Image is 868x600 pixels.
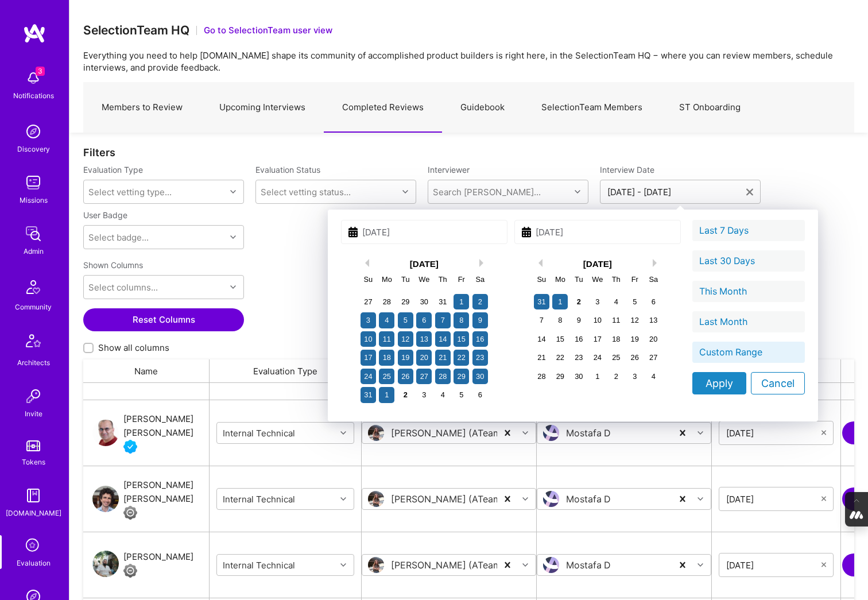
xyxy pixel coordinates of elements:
i: icon Chevron [230,234,236,240]
div: Choose Sunday, August 31st, 2025 [361,387,376,402]
div: Choose Saturday, September 20th, 2025 [646,331,661,347]
span: Show all columns [98,342,169,354]
div: Choose Sunday, September 7th, 2025 [534,312,549,328]
div: We [590,272,605,287]
div: Choose Friday, August 1st, 2025 [454,294,469,309]
div: Choose Monday, July 28th, 2025 [379,294,394,309]
div: Choose Monday, August 11th, 2025 [379,331,394,347]
div: Choose Wednesday, September 17th, 2025 [590,331,605,347]
img: User Avatar [368,557,384,573]
div: Evaluation Type [210,359,362,382]
div: Mo [379,272,394,287]
div: Select columns... [88,281,158,293]
div: Choose Friday, September 19th, 2025 [627,331,642,347]
a: User Avatar[PERSON_NAME] [PERSON_NAME]Limited Access [92,478,209,520]
div: Choose Friday, September 5th, 2025 [627,294,642,309]
img: Community [20,273,47,301]
button: Previous Month [534,259,542,267]
label: Evaluation Status [255,164,320,175]
a: Upcoming Interviews [201,83,324,133]
div: Choose Sunday, July 27th, 2025 [361,294,376,309]
button: Next Month [653,259,661,267]
div: Invite [25,408,42,420]
input: Select Date... [726,427,821,439]
div: Choose Friday, September 5th, 2025 [454,387,469,402]
i: icon Chevron [522,430,528,436]
div: [DATE] [355,258,493,270]
i: icon Chevron [402,189,408,195]
div: Choose Thursday, September 25th, 2025 [609,350,624,365]
div: Choose Tuesday, August 12th, 2025 [398,331,413,347]
i: icon Chevron [340,496,346,502]
input: Select Date... [726,493,821,505]
div: Choose Sunday, August 3rd, 2025 [361,312,376,328]
div: [PERSON_NAME] [123,550,193,564]
i: icon Chevron [697,430,703,436]
div: Choose Saturday, October 4th, 2025 [646,369,661,384]
img: tokens [26,440,40,451]
i: icon Chevron [697,562,703,568]
div: Choose Sunday, August 24th, 2025 [361,369,376,384]
img: bell [22,67,45,90]
div: month 2025-08 [359,292,489,404]
img: User Avatar [543,491,559,507]
img: Limited Access [123,506,137,520]
label: Interviewer [428,164,588,175]
img: User Avatar [543,425,559,441]
div: Choose Saturday, August 30th, 2025 [472,369,488,384]
div: Choose Sunday, August 31st, 2025 [534,294,549,309]
div: Choose Monday, August 4th, 2025 [379,312,394,328]
div: Select vetting type... [88,186,172,198]
div: Choose Sunday, September 28th, 2025 [534,369,549,384]
div: Apply [692,372,746,394]
div: Last 7 Days [692,220,805,241]
input: Select Date... [726,559,821,571]
div: Choose Wednesday, August 6th, 2025 [416,312,432,328]
img: User Avatar [368,425,384,441]
img: User Avatar [368,491,384,507]
div: We [416,272,432,287]
a: Members to Review [83,83,201,133]
div: Choose Monday, September 8th, 2025 [552,312,568,328]
img: discovery [22,120,45,143]
div: Last Month [692,311,805,332]
div: Choose Monday, September 22nd, 2025 [552,350,568,365]
div: Notifications [13,90,54,102]
p: Everything you need to help [DOMAIN_NAME] shape its community of accomplished product builders is... [83,49,854,73]
div: Choose Sunday, August 10th, 2025 [361,331,376,347]
div: Choose Saturday, August 16th, 2025 [472,331,488,347]
div: month 2025-09 [532,292,662,385]
div: Tu [398,272,413,287]
i: icon Chevron [230,284,236,290]
div: Choose Wednesday, October 1st, 2025 [590,369,605,384]
img: Limited Access [123,564,137,578]
i: icon Chevron [697,496,703,502]
div: Sa [646,272,661,287]
i: icon Chevron [340,430,346,436]
div: Choose Tuesday, July 29th, 2025 [398,294,413,309]
button: Previous Month [361,259,369,267]
div: [DATE] [529,258,666,270]
div: Choose Saturday, September 6th, 2025 [646,294,661,309]
div: Choose Thursday, August 7th, 2025 [435,312,451,328]
a: Completed Reviews [324,83,442,133]
div: Search [PERSON_NAME]... [433,186,541,198]
div: Choose Wednesday, August 20th, 2025 [416,350,432,365]
div: Choose Thursday, July 31st, 2025 [435,294,451,309]
div: Choose Monday, September 1st, 2025 [552,294,568,309]
div: Choose Monday, August 18th, 2025 [379,350,394,365]
div: Select badge... [88,231,149,243]
div: Choose Thursday, September 4th, 2025 [435,387,451,402]
div: Discovery [17,143,50,155]
div: Choose Sunday, September 14th, 2025 [534,331,549,347]
div: Custom Range [692,342,805,363]
div: [DOMAIN_NAME] [6,507,61,519]
a: User Avatar[PERSON_NAME]Limited Access [92,550,193,580]
label: User Badge [83,210,127,220]
div: Cancel [751,372,805,394]
img: Invite [22,385,45,408]
img: teamwork [22,171,45,194]
i: icon Chevron [522,496,528,502]
div: Choose Tuesday, September 30th, 2025 [571,369,587,384]
div: Choose Thursday, September 11th, 2025 [609,312,624,328]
